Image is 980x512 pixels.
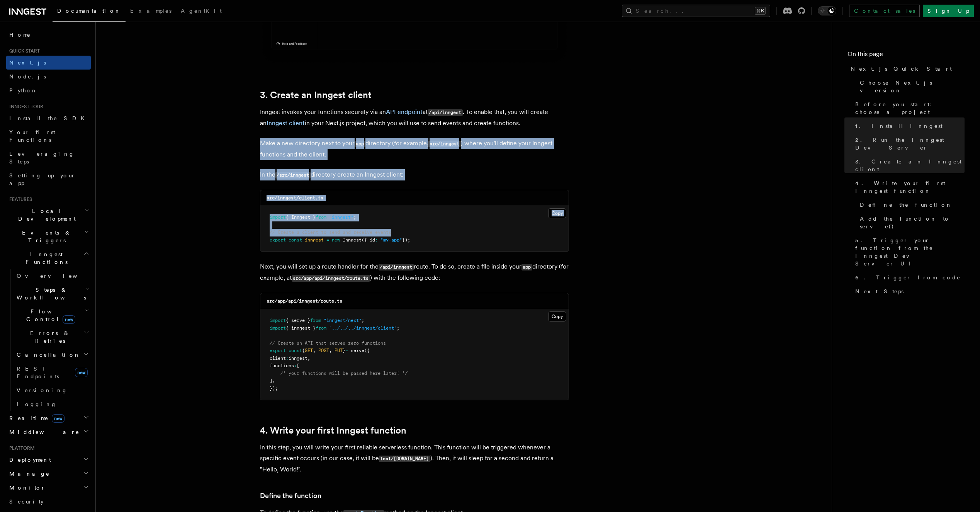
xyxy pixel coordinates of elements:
[270,230,391,235] span: // Create a client to send and receive events
[286,325,316,331] span: { inngest }
[292,275,370,282] code: src/app/api/inngest/route.ts
[270,340,386,346] span: // Create an API that serves zero functions
[6,414,65,422] span: Realtime
[9,73,46,80] span: Node.js
[9,87,37,94] span: Python
[57,8,121,14] span: Documentation
[428,141,461,147] code: src/inngest
[855,236,965,267] span: 5. Trigger your function from the Inngest Dev Server UI
[260,425,406,436] a: 4. Write your first Inngest function
[364,348,370,353] span: ({
[270,237,286,243] span: export
[860,79,965,94] span: Choose Next.js version
[380,237,402,243] span: "my-app"
[6,207,84,223] span: Local Development
[6,484,46,492] span: Monitor
[852,270,965,284] a: 6. Trigger from code
[397,325,399,331] span: ;
[379,264,414,270] code: /api/inngest
[6,229,84,244] span: Events & Triggers
[52,414,65,423] span: new
[6,196,32,202] span: Features
[9,151,75,165] span: Leveraging Steps
[126,2,176,21] a: Examples
[270,214,286,220] span: import
[14,329,84,345] span: Errors & Retries
[6,104,43,110] span: Inngest tour
[855,122,943,130] span: 1. Install Inngest
[270,348,286,353] span: export
[855,274,961,281] span: 6. Trigger from code
[14,326,91,348] button: Errors & Retries
[14,362,91,383] a: REST Endpointsnew
[14,304,91,326] button: Flow Controlnew
[297,363,299,368] span: [
[307,356,310,361] span: ,
[6,48,40,54] span: Quick start
[260,442,569,475] p: In this step, you will write your first reliable serverless function. This function will be trigg...
[14,286,86,301] span: Steps & Workflows
[275,172,311,179] code: /src/inngest
[362,318,364,323] span: ;
[17,273,96,279] span: Overview
[6,456,51,464] span: Deployment
[375,237,378,243] span: :
[6,269,91,411] div: Inngest Functions
[14,351,80,359] span: Cancellation
[355,141,365,147] code: app
[6,168,91,190] a: Setting up your app
[428,109,463,116] code: /api/inngest
[345,348,348,353] span: =
[260,107,569,129] p: Inngest invokes your functions securely via an at . To enable that, you will create an in your Ne...
[267,298,342,304] code: src/app/api/inngest/route.ts
[6,470,50,478] span: Manage
[353,214,356,220] span: ;
[260,261,569,284] p: Next, you will set up a route handler for the route. To do so, create a file inside your director...
[6,247,91,269] button: Inngest Functions
[270,378,272,383] span: ]
[6,428,80,436] span: Middleware
[521,264,532,270] code: app
[310,318,321,323] span: from
[270,325,286,331] span: import
[14,269,91,283] a: Overview
[6,83,91,97] a: Python
[286,214,316,220] span: { Inngest }
[267,119,305,127] a: Inngest client
[857,198,965,212] a: Define the function
[6,111,91,125] a: Install the SDK
[6,56,91,70] a: Next.js
[9,498,44,505] span: Security
[6,467,91,481] button: Manage
[6,453,91,467] button: Deployment
[270,363,294,368] span: functions
[386,108,423,116] a: API endpoint
[6,425,91,439] button: Middleware
[855,136,965,151] span: 2. Run the Inngest Dev Server
[860,215,965,230] span: Add the function to serve()
[272,378,275,383] span: ,
[280,371,408,376] span: /* your functions will be passed here later! */
[53,2,126,22] a: Documentation
[548,311,566,321] button: Copy
[923,5,974,17] a: Sign Up
[6,411,91,425] button: Realtimenew
[302,348,305,353] span: {
[6,204,91,226] button: Local Development
[270,356,286,361] span: client
[332,237,340,243] span: new
[130,8,172,14] span: Examples
[6,481,91,495] button: Monitor
[852,133,965,155] a: 2. Run the Inngest Dev Server
[852,155,965,176] a: 3. Create an Inngest client
[324,318,362,323] span: "inngest/next"
[63,315,75,324] span: new
[260,490,321,501] a: Define the function
[855,287,904,295] span: Next Steps
[14,397,91,411] a: Logging
[852,233,965,270] a: 5. Trigger your function from the Inngest Dev Server UI
[9,31,31,39] span: Home
[343,237,362,243] span: Inngest
[860,201,952,209] span: Define the function
[17,387,68,393] span: Versioning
